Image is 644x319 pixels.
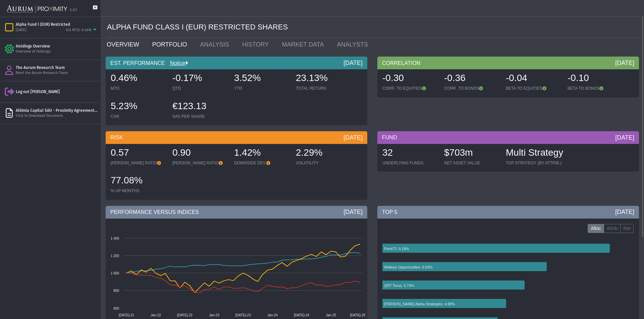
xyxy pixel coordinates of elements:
text: Jan-24 [267,313,278,317]
div: FUND [377,131,639,144]
a: Notice [165,60,185,66]
label: Ret [620,224,634,233]
div: QTD [172,86,227,91]
div: Multi Strategy [506,146,563,160]
text: [DATE]-24 [294,313,309,317]
text: [DATE]-25 [350,313,365,317]
div: Alkimia Capital SAU - Proximity Agreement and Electronic Access Agreement - Signed.pdf [16,108,98,113]
div: 32 [382,146,437,160]
div: TOP 5 [377,206,639,219]
div: CORR. TO EQUITIES [382,86,437,91]
div: Alpha Fund I (EUR) Restricted [16,22,98,27]
div: YTD [234,86,289,91]
div: 2.29% [296,146,351,160]
div: $703m [444,146,499,160]
div: Holdings Overview [16,44,98,49]
div: ALPHA FUND CLASS I (EUR) RESTRICTED SHARES [107,17,639,38]
div: €123.13 [172,100,227,114]
div: The Aurum Research Team [16,65,98,70]
div: -0.36 [444,72,499,86]
div: [PERSON_NAME] RATIO [172,160,227,166]
div: [PERSON_NAME] RATIO [111,160,166,166]
div: Click to Download Document. [16,113,98,118]
span: 0.46% [111,73,137,83]
div: [DATE] [16,28,26,33]
div: Overview of Holdings [16,49,98,54]
div: UNDERLYING FUNDS [382,160,437,166]
a: OVERVIEW [102,38,147,51]
div: Meet the Aurum Research Team [16,71,98,76]
a: ANALYSTS [332,38,376,51]
div: -0.04 [506,72,561,86]
div: NAV PER SHARE [172,114,227,119]
div: 0.90 [172,146,227,160]
div: CORRELATION [377,57,639,69]
text: 1 400 [111,237,119,240]
div: 3.52% [234,72,289,86]
a: ANALYSIS [195,38,237,51]
div: 5.0.1 [70,8,77,13]
div: RISK [106,131,367,144]
div: 77.08% [111,174,166,188]
text: Jan-23 [209,313,219,317]
text: Point72: 9.18% [384,247,409,251]
img: Aurum-Proximity%20white.svg [7,2,67,17]
text: [DATE]-22 [177,313,193,317]
div: % UP MONTHS [111,188,166,193]
div: [DATE] [343,208,363,216]
div: [DATE] [615,208,634,216]
text: Jan-25 [326,313,336,317]
a: HISTORY [237,38,277,51]
div: 5.23% [111,100,166,114]
label: Attrib [604,224,621,233]
div: TOTAL RETURN [296,86,351,91]
text: 1 200 [111,254,119,258]
text: [DATE]-23 [235,313,251,317]
div: 0.57 [111,146,166,160]
div: TOP STRATEGY (BY ATTRIB.) [506,160,563,166]
div: DOWNSIDE DEV. [234,160,289,166]
text: Jan-22 [151,313,161,317]
span: -0.17% [172,73,202,83]
div: PERFORMANCE VERSUS INDICES [106,206,367,219]
text: 800 [113,289,119,293]
div: BETA TO BONDS [568,86,623,91]
div: VOLATILITY [296,160,351,166]
div: -0.10 [568,72,623,86]
div: EST. PERFORMANCE [106,57,367,69]
text: Walleye Opportunities: 6.63% [384,265,433,269]
div: CAR [111,114,166,119]
div: CORR. TO BONDS [444,86,499,91]
a: PORTFOLIO [147,38,195,51]
div: NET ASSET VALUE [444,160,499,166]
div: MTD [111,86,166,91]
div: [DATE] [615,59,634,67]
div: [DATE] [343,134,363,142]
div: Est MTD: 0.46% [66,28,92,33]
text: 1 000 [111,271,119,275]
text: [DATE]-21 [119,313,134,317]
div: [DATE] [343,59,363,67]
div: Log out [PERSON_NAME] [16,89,98,94]
a: MARKET DATA [277,38,332,51]
text: [PERSON_NAME] Alpha Strategies: 4.99% [384,302,455,306]
label: Alloc [588,224,604,233]
div: Notice [165,60,188,67]
div: BETA TO EQUITIES [506,86,561,91]
text: QRT Torus: 5.74% [384,284,414,288]
div: [DATE] [615,134,634,142]
div: 23.13% [296,72,351,86]
span: -0.30 [382,73,404,83]
div: 1.42% [234,146,289,160]
text: 600 [113,307,119,310]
